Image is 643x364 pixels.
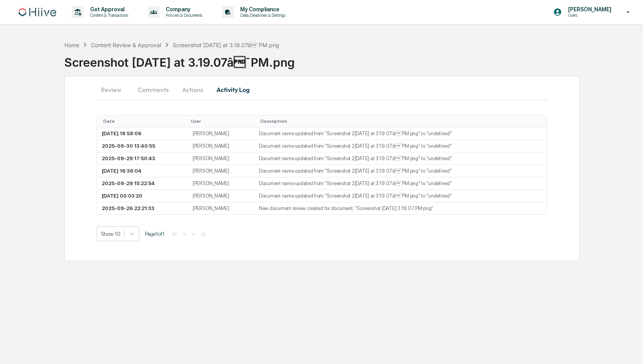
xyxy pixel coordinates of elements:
[562,6,615,12] p: [PERSON_NAME]
[188,152,254,165] td: [PERSON_NAME]
[234,6,289,12] p: My Compliance
[254,190,547,202] td: Document name updated from "Screenshot 2[DATE] at 3.19.07â¯PM.png" to "undefined"
[64,49,643,69] div: Screenshot [DATE] at 3.19.07â¯PM.png
[170,231,179,237] button: |<
[190,231,197,237] button: >
[173,42,279,48] div: Screenshot [DATE] at 3.19.07â¯PM.png
[254,152,547,165] td: Document name updated from "Screenshot 2[DATE] at 3.19.07â¯PM.png" to "undefined"
[97,127,188,140] td: [DATE] 18:58:06
[254,177,547,190] td: Document name updated from "Screenshot 2[DATE] at 3.19.07â¯PM.png" to "undefined"
[97,190,188,202] td: [DATE] 00:03:20
[260,118,544,124] div: Toggle SortBy
[254,165,547,177] td: Document name updated from "Screenshot 2[DATE] at 3.19.07â¯PM.png" to "undefined"
[145,231,165,237] span: Page 1 of 1
[97,165,188,177] td: [DATE] 16:36:04
[188,202,254,214] td: [PERSON_NAME]
[159,6,206,12] p: Company
[254,140,547,152] td: Document name updated from "Screenshot 2[DATE] at 3.19.07â¯PM.png" to "undefined"
[97,80,547,99] div: secondary tabs example
[254,127,547,140] td: Document name updated from "Screenshot 2[DATE] at 3.19.07â¯PM.png" to "undefined"
[562,12,615,18] p: Users
[97,80,132,99] button: Review
[210,80,256,99] button: Activity Log
[103,118,185,124] div: Toggle SortBy
[188,140,254,152] td: [PERSON_NAME]
[234,12,289,18] p: Data, Deadlines & Settings
[91,42,161,48] div: Content Review & Approval
[97,177,188,190] td: 2025-09-29 15:22:54
[84,6,132,12] p: Get Approval
[188,190,254,202] td: [PERSON_NAME]
[159,12,206,18] p: Policies & Documents
[84,12,132,18] p: Content & Transactions
[188,165,254,177] td: [PERSON_NAME]
[175,80,210,99] button: Actions
[97,202,188,214] td: 2025-09-26 22:21:33
[191,118,251,124] div: Toggle SortBy
[198,231,207,237] button: >|
[132,80,175,99] button: Comments
[254,202,547,214] td: New document review created for document: "Screenshot [DATE] 3.19.07 PM.png"
[181,231,189,237] button: <
[618,338,639,359] iframe: Open customer support
[19,8,56,16] img: logo
[64,42,79,48] div: Home
[188,177,254,190] td: [PERSON_NAME]
[97,140,188,152] td: 2025-09-30 13:40:55
[188,127,254,140] td: [PERSON_NAME]
[97,152,188,165] td: 2025-09-29 17:50:43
